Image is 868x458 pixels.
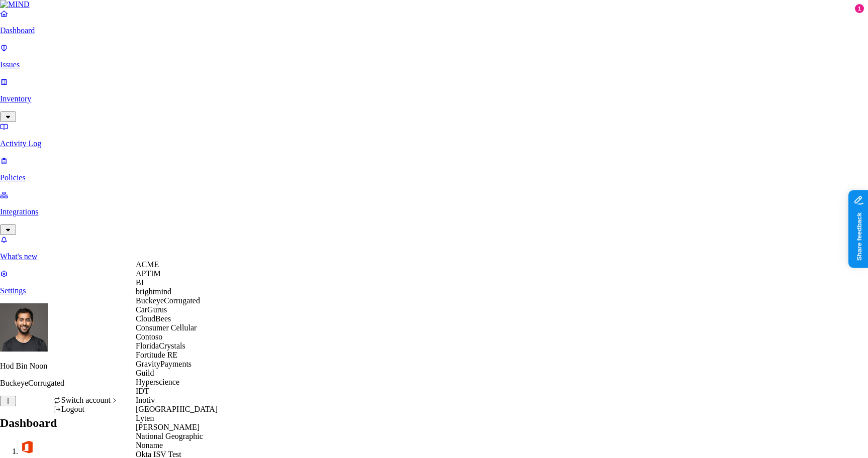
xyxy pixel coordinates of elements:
[136,269,161,278] span: APTIM
[53,405,119,414] div: Logout
[136,351,177,359] span: Fortitude RE
[136,341,185,350] span: FloridaCrystals
[136,314,171,323] span: CloudBees
[136,305,167,314] span: CarGurus
[136,369,154,377] span: Guild
[136,332,162,341] span: Contoso
[136,323,197,332] span: Consumer Cellular
[136,287,171,296] span: brightmind
[136,432,203,440] span: National Geographic
[136,405,218,413] span: [GEOGRAPHIC_DATA]
[136,278,144,287] span: BI
[136,360,191,368] span: GravityPayments
[136,414,154,422] span: Lyten
[136,296,200,305] span: BuckeyeCorrugated
[136,396,155,404] span: Inotiv
[136,423,200,431] span: [PERSON_NAME]
[136,441,163,449] span: Noname
[136,387,149,395] span: IDT
[61,396,111,404] span: Switch account
[136,378,179,386] span: Hyperscience
[136,260,159,269] span: ACME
